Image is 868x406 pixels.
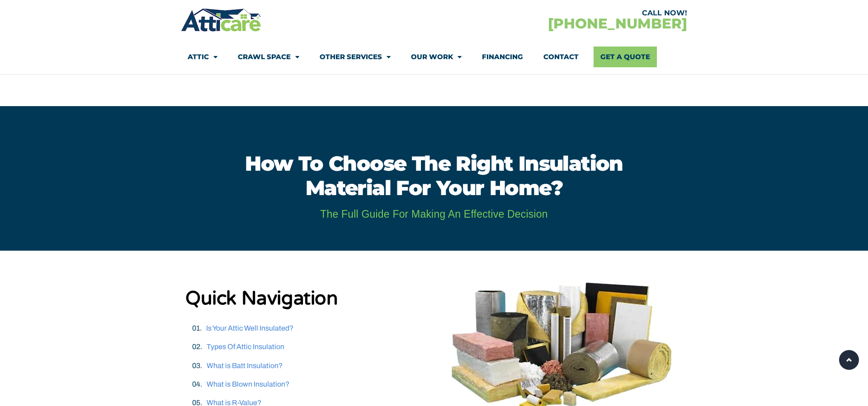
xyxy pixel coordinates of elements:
[216,151,653,200] h1: How to Choose the right insulation material for your home?
[411,47,462,67] a: Our Work
[207,380,289,388] a: What is Blown Insulation?
[188,47,680,67] nav: Menu
[5,243,149,379] iframe: Chat Invitation
[482,47,523,67] a: Financing
[185,287,338,310] strong: Quick Navigation​
[207,362,283,369] a: What is Batt Insulation?
[206,324,293,332] a: Is Your Attic Well Insulated?
[238,47,299,67] a: Crawl Space
[188,47,217,67] a: Attic
[594,47,657,67] a: Get A Quote
[543,47,579,67] a: Contact
[207,343,284,350] a: Types Of Attic Insulation
[434,9,687,17] div: CALL NOW!
[320,47,391,67] a: Other Services
[170,209,698,219] h2: The full guide for making an effective decision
